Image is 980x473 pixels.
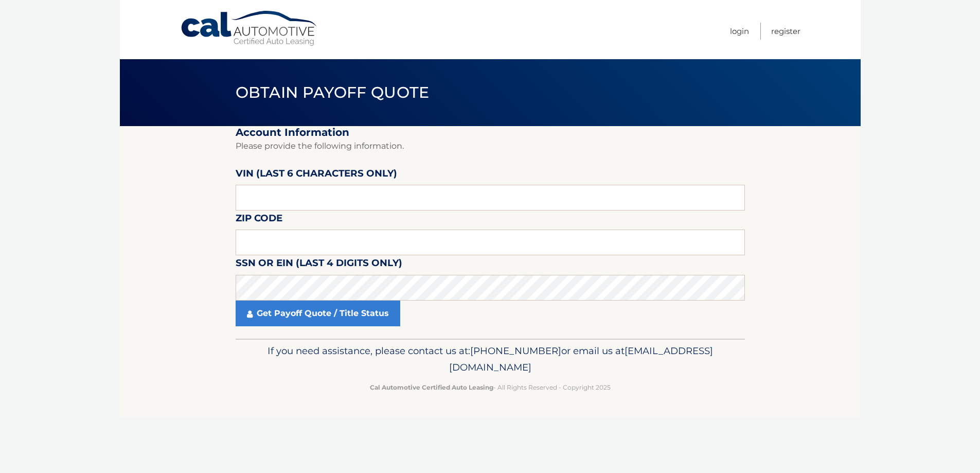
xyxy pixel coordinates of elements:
span: Obtain Payoff Quote [236,83,430,102]
label: Zip Code [236,211,282,230]
label: SSN or EIN (last 4 digits only) [236,255,402,274]
p: If you need assistance, please contact us at: or email us at [242,343,738,376]
label: VIN (last 6 characters only) [236,166,397,185]
h2: Account Information [236,126,745,139]
a: Get Payoff Quote / Title Status [236,301,400,326]
p: - All Rights Reserved - Copyright 2025 [242,382,738,393]
span: [PHONE_NUMBER] [470,345,561,357]
strong: Cal Automotive Certified Auto Leasing [370,383,493,391]
a: Login [730,23,749,40]
a: Register [771,23,800,40]
p: Please provide the following information. [236,139,745,153]
a: Cal Automotive [180,10,319,47]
